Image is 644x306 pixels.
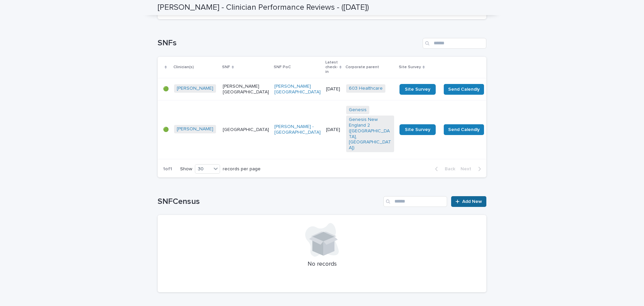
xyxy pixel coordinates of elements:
a: 603 Healthcare [349,86,383,91]
span: Send Calendly [448,126,480,133]
p: SNF PoC [274,63,291,71]
p: No records [166,261,478,268]
p: [DATE] [326,86,341,92]
a: Site Survey [399,84,436,95]
input: Search [423,38,486,49]
p: Show [180,166,192,172]
a: [PERSON_NAME] [177,86,213,91]
button: Back [430,166,458,172]
a: [PERSON_NAME] - [GEOGRAPHIC_DATA] [274,124,321,135]
p: 🟢 [163,86,169,92]
p: Site Survey [399,63,421,71]
h1: SNFs [158,38,420,48]
span: Site Survey [405,127,430,132]
tr: 🟢[PERSON_NAME] [GEOGRAPHIC_DATA][PERSON_NAME] - [GEOGRAPHIC_DATA] [DATE]Genesis Genesis New Engla... [158,100,534,159]
button: Next [458,166,486,172]
p: records per page [223,166,261,172]
h1: SNFCensus [158,197,381,207]
p: [DATE] [326,127,341,133]
p: Corporate parent [345,63,379,71]
span: Send Calendly [448,86,480,93]
tr: 🟢[PERSON_NAME] [PERSON_NAME][GEOGRAPHIC_DATA][PERSON_NAME][GEOGRAPHIC_DATA] [DATE]603 Healthcare ... [158,78,534,100]
p: [PERSON_NAME][GEOGRAPHIC_DATA] [223,84,269,95]
div: 30 [195,166,211,173]
span: Back [441,167,455,171]
input: Search [383,196,447,207]
button: Send Calendly [444,84,484,95]
a: [PERSON_NAME][GEOGRAPHIC_DATA] [274,84,321,95]
a: [PERSON_NAME] [177,126,213,132]
p: Clinician(s) [173,63,194,71]
a: Genesis [349,107,367,113]
a: Genesis New England 2 ([GEOGRAPHIC_DATA], [GEOGRAPHIC_DATA]) [349,117,391,151]
span: Add New [462,199,482,204]
p: [GEOGRAPHIC_DATA] [223,127,269,133]
p: Latest check-in [325,59,338,76]
p: SNF [222,63,230,71]
span: Site Survey [405,87,430,92]
p: 1 of 1 [158,161,177,177]
h2: [PERSON_NAME] - Clinician Performance Reviews - ([DATE]) [158,3,369,12]
button: Send Calendly [444,124,484,135]
p: 🟢 [163,127,169,133]
span: Next [461,167,475,171]
a: Site Survey [399,124,436,135]
a: Add New [451,196,486,207]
